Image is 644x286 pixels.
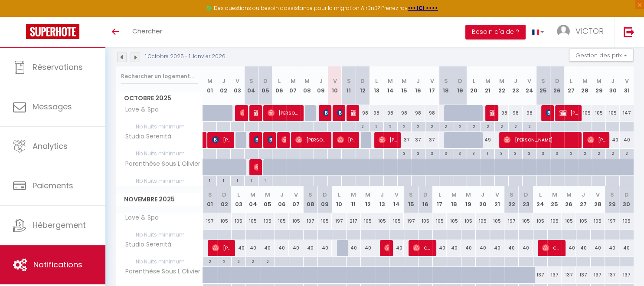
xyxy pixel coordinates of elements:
div: 40 [606,132,620,148]
th: 31 [620,66,634,105]
div: 2 [606,149,619,157]
div: 105 [606,105,620,121]
div: 3 [412,149,425,157]
abbr: M [304,77,310,85]
div: 105 [418,213,432,229]
div: 40 [576,240,590,256]
th: 14 [389,186,404,213]
abbr: V [495,191,499,199]
div: 105 [461,213,475,229]
th: 13 [375,186,389,213]
th: 02 [217,186,232,213]
button: Gestion des prix [569,49,634,62]
div: 105 [375,213,389,229]
div: 2 [203,257,217,265]
th: 16 [411,66,425,105]
div: 3 [453,149,467,157]
div: 105 [447,213,461,229]
th: 23 [519,186,533,213]
abbr: L [237,191,240,199]
div: 137 [547,267,562,283]
div: 98 [356,105,369,121]
div: 105 [519,213,533,229]
div: 105 [232,213,246,229]
div: 2 [453,122,467,130]
div: 2 [592,149,605,157]
th: 11 [342,66,356,105]
div: 1 [231,176,244,184]
abbr: V [294,191,298,199]
div: 2 [356,122,369,130]
th: 26 [550,66,564,105]
abbr: M [291,77,296,85]
div: 197 [605,213,619,229]
span: [PERSON_NAME] [379,131,397,148]
span: [PERSON_NAME] [212,131,231,148]
div: 197 [303,213,317,229]
th: 15 [397,66,411,105]
input: Rechercher un logement... [121,69,198,84]
abbr: M [402,77,407,85]
strong: >>> ICI <<<< [408,4,438,12]
div: 105 [547,213,562,229]
div: 2 [246,257,260,265]
div: 3 [467,149,481,157]
abbr: L [472,77,475,85]
th: 12 [356,66,369,105]
th: 28 [578,66,592,105]
div: 105 [275,213,289,229]
div: 40 [275,240,289,256]
abbr: D [423,191,428,199]
abbr: D [263,77,268,85]
div: 40 [246,240,260,256]
span: [PERSON_NAME] [295,131,328,148]
abbr: V [625,77,629,85]
div: 40 [432,240,447,256]
div: 40 [504,240,519,256]
th: 30 [606,66,620,105]
abbr: V [430,77,434,85]
span: Réservations [33,62,83,72]
th: 05 [260,186,275,213]
div: 2 [232,257,245,265]
button: Besoin d'aide ? [465,25,526,39]
div: 40 [389,240,404,256]
div: 137 [533,267,547,283]
div: 3 [398,149,411,157]
div: 105 [432,213,447,229]
th: 10 [328,66,342,105]
div: 37 [425,132,439,148]
div: 105 [592,105,606,121]
th: 25 [536,66,550,105]
div: 40 [260,240,275,256]
div: 40 [461,240,475,256]
th: 02 [217,66,231,105]
abbr: L [278,77,281,85]
abbr: M [365,191,370,199]
div: 2 [439,122,453,130]
span: Novembre 2025 [116,193,203,206]
span: [PERSON_NAME] [268,105,300,121]
th: 13 [369,66,383,105]
div: 1 [217,176,230,184]
span: Hébergement [33,220,86,230]
th: 10 [332,186,346,213]
abbr: J [319,77,323,85]
div: 40 [590,240,605,256]
span: [PERSON_NAME] [254,105,258,121]
div: 105 [476,213,490,229]
a: Chercher [126,17,169,47]
span: [PERSON_NAME] [351,105,356,121]
div: 40 [317,240,332,256]
th: 08 [303,186,317,213]
th: 27 [564,66,578,105]
abbr: J [514,77,517,85]
a: ... VICTOR [550,17,615,47]
div: 2 [523,122,536,130]
abbr: D [222,191,226,199]
div: 40 [303,240,317,256]
abbr: J [611,77,615,85]
div: 49 [481,132,494,148]
div: 40 [232,240,246,256]
div: 3 [425,149,439,157]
